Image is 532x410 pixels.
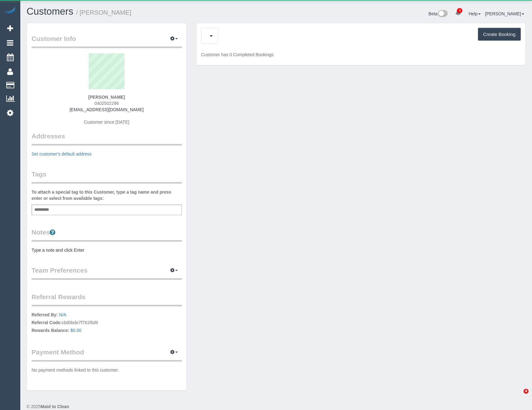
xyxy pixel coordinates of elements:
[524,389,529,394] span: 4
[201,52,521,58] p: Customer has 0 Completed Bookings
[76,9,132,16] small: / [PERSON_NAME]
[41,404,69,409] strong: Maid to Clean
[32,247,182,253] pre: Type a note and click Enter
[32,367,182,373] p: No payment methods linked to this customer.
[32,34,182,48] legend: Customer Info
[32,170,182,184] legend: Tags
[70,107,144,112] a: [EMAIL_ADDRESS][DOMAIN_NAME]
[457,8,462,13] span: 3
[32,312,58,318] label: Referred By:
[452,6,464,20] a: 3
[32,319,62,326] label: Referral Code:
[84,120,129,125] span: Customer since [DATE]
[94,101,119,106] span: 0402502296
[511,389,526,404] iframe: Intercom live chat
[88,95,125,100] strong: [PERSON_NAME]
[27,403,526,410] div: © 2025
[59,312,66,317] a: N/A
[32,327,69,333] label: Rewards Balance:
[469,11,481,16] a: Help
[71,328,82,333] a: $0.00
[32,312,182,335] p: cbd0bde7f761f6d9
[32,189,182,201] label: To attach a special tag to this Customer, type a tag name and press enter or select from availabl...
[32,292,182,306] legend: Referral Rewards
[32,266,182,280] legend: Team Preferences
[429,11,448,16] a: Beta
[485,11,524,16] a: [PERSON_NAME]
[32,348,182,362] legend: Payment Method
[27,6,73,17] a: Customers
[478,28,521,41] button: Create Booking
[437,10,448,18] img: New interface
[4,6,16,15] img: Automaid Logo
[32,228,182,242] legend: Notes
[32,151,92,156] a: Set customer's default address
